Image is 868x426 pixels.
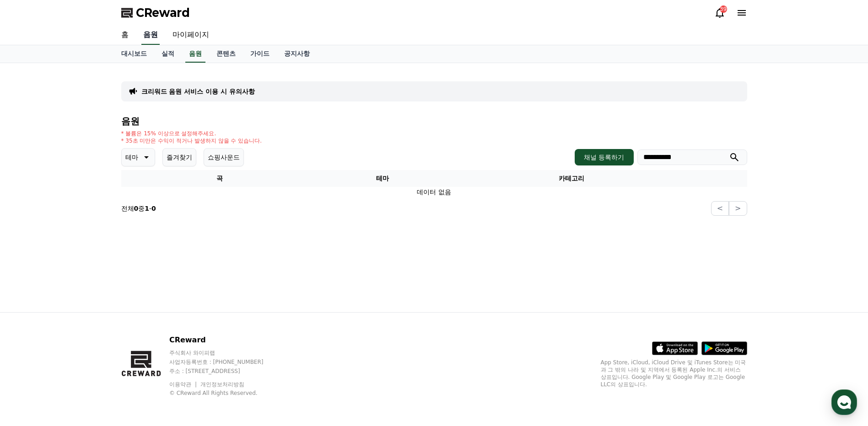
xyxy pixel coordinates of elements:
a: 공지사항 [277,45,317,63]
a: 홈 [3,290,60,313]
span: 대화 [84,304,95,311]
a: 크리워드 음원 서비스 이용 시 유의사항 [141,87,255,96]
td: 데이터 없음 [121,187,747,197]
p: 주식회사 와이피랩 [169,349,281,357]
div: 39 [720,5,727,13]
a: 홈 [114,26,136,45]
p: CReward [169,335,281,346]
a: 대화 [60,290,118,313]
p: © CReward All Rights Reserved. [169,389,281,397]
button: < [711,201,729,216]
a: 39 [714,7,725,18]
p: 테마 [125,151,138,164]
th: 곡 [121,170,318,187]
p: 사업자등록번호 : [PHONE_NUMBER] [169,358,281,366]
a: 대시보드 [114,45,154,63]
a: 이용약관 [169,381,198,388]
button: 즐겨찾기 [162,148,196,166]
h4: 음원 [121,116,747,126]
th: 테마 [318,170,447,187]
th: 카테고리 [447,170,696,187]
a: 실적 [154,45,182,63]
button: 쇼핑사운드 [204,148,244,166]
strong: 1 [145,205,149,212]
button: 채널 등록하기 [575,149,633,165]
a: 마이페이지 [165,26,216,45]
button: 테마 [121,148,155,166]
p: * 35초 미만은 수익이 적거나 발생하지 않을 수 있습니다. [121,137,262,144]
p: App Store, iCloud, iCloud Drive 및 iTunes Store는 미국과 그 밖의 나라 및 지역에서 등록된 Apple Inc.의 서비스 상표입니다. Goo... [601,359,747,388]
a: 개인정보처리방침 [200,381,244,388]
strong: 0 [151,205,156,212]
a: 음원 [141,26,160,45]
a: 설정 [118,290,176,313]
p: 전체 중 - [121,204,156,213]
a: 콘텐츠 [209,45,243,63]
p: * 볼륨은 15% 이상으로 설정해주세요. [121,130,262,137]
p: 주소 : [STREET_ADDRESS] [169,367,281,375]
a: 가이드 [243,45,277,63]
a: CReward [121,5,190,20]
span: 홈 [29,304,34,311]
strong: 0 [134,205,139,212]
a: 음원 [185,45,205,63]
span: CReward [136,5,190,20]
span: 설정 [141,304,152,311]
button: > [729,201,747,216]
